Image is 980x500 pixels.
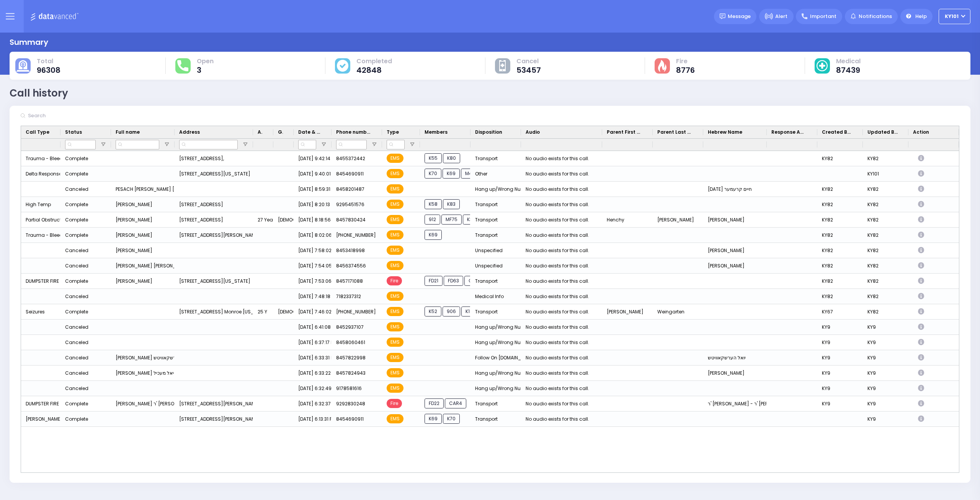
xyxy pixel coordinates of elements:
[242,141,248,148] button: Open Filter Menu
[470,366,521,381] div: Hang up/Wrong Number
[111,212,175,228] div: [PERSON_NAME]
[526,246,589,256] div: No audio exists for this call.
[336,232,376,238] span: [PHONE_NUMBER]
[475,129,502,136] span: Disposition
[21,289,959,304] div: Press SPACE to select this row.
[387,414,403,423] span: EMS
[387,230,403,239] span: EMS
[26,129,49,136] span: Call Type
[387,169,403,178] span: EMS
[10,86,68,101] div: Call history
[111,366,175,381] div: [PERSON_NAME] יחיאל מעכיל [PERSON_NAME]
[21,350,959,366] div: Press SPACE to select this row.
[21,335,959,350] div: Press SPACE to select this row.
[817,228,863,243] div: KY82
[65,322,88,332] div: Canceled
[939,9,970,24] button: KY101
[653,304,703,320] div: Weingarten
[516,57,541,65] span: Cancel
[337,60,348,71] img: cause-cover.svg
[336,201,364,208] span: 9295451576
[867,129,898,136] span: Updated By Dispatcher
[21,182,959,197] div: Press SPACE to select this row.
[425,230,442,240] span: K69
[470,396,521,411] div: Transport
[728,13,751,20] span: Message
[65,200,88,210] div: Complete
[387,384,403,393] span: EMS
[273,212,294,228] div: [DEMOGRAPHIC_DATA]
[21,366,959,381] div: Press SPACE to select this row.
[817,289,863,304] div: KY82
[37,57,60,65] span: Total
[526,200,589,210] div: No audio exists for this call.
[703,350,767,366] div: יואל הערשקאוויטש
[526,129,540,136] span: Audio
[336,140,367,149] input: Phone number Filter Input
[526,384,589,393] div: No audio exists for this call.
[356,57,392,65] span: Completed
[526,154,589,164] div: No audio exists for this call.
[703,243,767,258] div: [PERSON_NAME]
[21,197,60,212] div: High Temp
[817,320,863,335] div: KY9
[175,151,253,166] div: [STREET_ADDRESS],
[65,169,88,179] div: Complete
[817,197,863,212] div: KY82
[470,228,521,243] div: Transport
[116,140,159,149] input: Full name Filter Input
[470,166,521,182] div: Other
[915,13,927,20] span: Help
[470,243,521,258] div: Unspecified
[817,258,863,274] div: KY82
[863,366,908,381] div: KY9
[21,212,959,228] div: Press SPACE to select this row.
[526,338,589,348] div: No audio exists for this call.
[336,129,371,136] span: Phone number
[21,411,959,427] div: Press SPACE to select this row.
[294,274,332,289] div: [DATE] 7:53:06 PM
[21,228,60,243] div: Trauma - Bleeding
[111,182,175,197] div: PESACH [PERSON_NAME] [DATE] חיים קרעמער
[111,396,175,411] div: [PERSON_NAME] ר' [PERSON_NAME] - ר' [PERSON_NAME]
[21,166,959,182] div: Press SPACE to select this row.
[526,414,589,424] div: No audio exists for this call.
[464,276,486,286] span: CAR6
[387,292,403,301] span: EMS
[607,129,642,136] span: Parent First Name
[65,154,88,164] div: Complete
[387,322,403,331] span: EMS
[817,274,863,289] div: KY82
[294,151,332,166] div: [DATE] 9:42:14 PM
[21,212,60,228] div: Partial Obstruction
[810,13,836,20] span: Important
[21,243,959,258] div: Press SPACE to select this row.
[65,353,88,363] div: Canceled
[336,216,366,223] span: 8457830424
[10,36,48,48] div: Summary
[676,57,695,65] span: Fire
[336,354,366,361] span: 8457822998
[100,141,106,148] button: Open Filter Menu
[336,155,365,162] span: 8455372442
[526,215,589,225] div: No audio exists for this call.
[425,414,442,424] span: K69
[817,243,863,258] div: KY82
[775,13,787,20] span: Alert
[836,66,861,74] span: 87439
[65,140,96,149] input: Status Filter Input
[817,381,863,396] div: KY9
[65,276,88,286] div: Complete
[526,307,589,317] div: No audio exists for this call.
[294,320,332,335] div: [DATE] 6:41:08 PM
[470,151,521,166] div: Transport
[913,129,929,136] span: Action
[771,129,807,136] span: Response Agent
[602,212,653,228] div: Henchy
[336,324,364,330] span: 8452937107
[817,182,863,197] div: KY82
[526,261,589,271] div: No audio exists for this call.
[863,381,908,396] div: KY9
[294,243,332,258] div: [DATE] 7:58:02 PM
[387,368,403,377] span: EMS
